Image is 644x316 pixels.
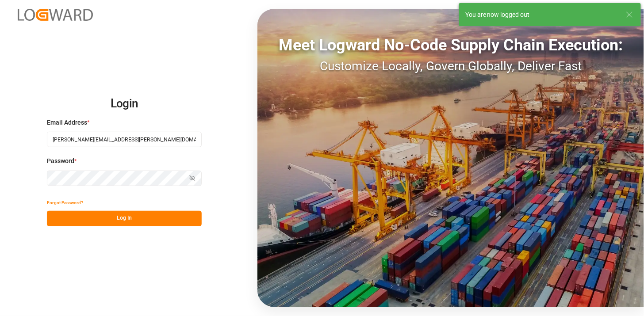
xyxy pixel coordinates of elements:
div: You are now logged out [465,10,617,19]
input: Enter your email [47,132,202,147]
span: Password [47,156,74,166]
span: Email Address [47,118,87,127]
div: Customize Locally, Govern Globally, Deliver Fast [257,57,644,76]
img: Logward_new_orange.png [18,9,93,21]
button: Log In [47,211,202,226]
div: Meet Logward No-Code Supply Chain Execution: [257,33,644,57]
button: Forgot Password? [47,195,83,211]
h2: Login [47,90,202,118]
